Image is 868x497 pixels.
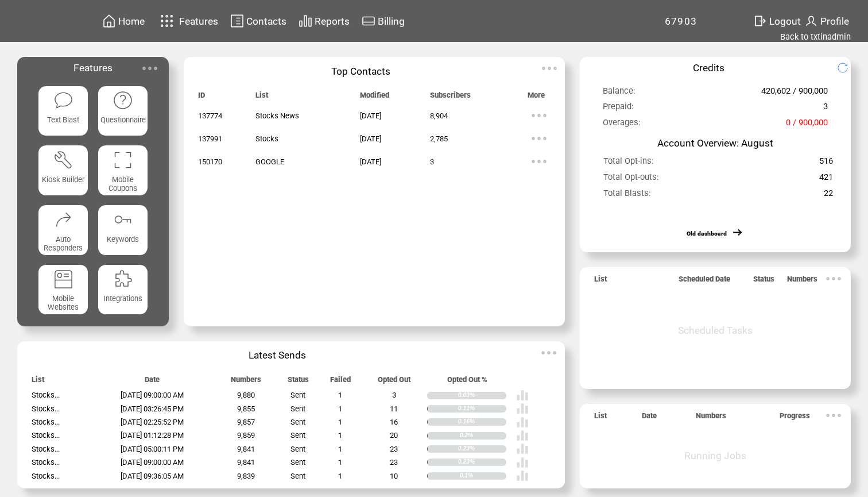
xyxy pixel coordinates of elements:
[780,411,810,425] span: Progress
[98,86,148,136] a: Questionnaire
[378,375,410,389] span: Opted Out
[338,418,342,426] span: 1
[237,431,255,440] span: 9,859
[820,16,849,27] span: Profile
[537,341,560,364] img: ellypsis.svg
[121,472,184,480] span: [DATE] 09:36:05 AM
[198,111,222,120] span: 137774
[696,411,726,425] span: Numbers
[458,392,506,399] div: 0.03%
[231,375,261,389] span: Numbers
[198,134,222,143] span: 137991
[237,458,255,467] span: 9,841
[32,431,60,440] span: Stocks...
[603,188,651,203] span: Total Blasts:
[198,157,222,166] span: 150170
[230,14,244,28] img: contacts.svg
[290,391,305,399] span: Sent
[458,445,506,453] div: 0.23%
[297,12,351,30] a: Reports
[378,16,405,27] span: Billing
[290,418,305,426] span: Sent
[42,175,84,184] span: Kiosk Builder
[687,230,727,237] a: Old dashboard
[53,90,73,110] img: text-blast.svg
[113,150,133,170] img: coupons.svg
[693,62,724,74] span: Credits
[198,91,205,105] span: ID
[390,418,398,426] span: 16
[684,450,746,461] span: Running Jobs
[113,269,133,289] img: integrations.svg
[237,445,255,453] span: 9,841
[594,275,607,288] span: List
[390,431,398,440] span: 20
[528,127,551,150] img: ellypsis.svg
[47,115,79,124] span: Text Blast
[360,111,381,120] span: [DATE]
[255,157,284,166] span: GOOGLE
[237,391,255,399] span: 9,880
[145,375,160,389] span: Date
[53,269,73,289] img: mobile-websites.svg
[288,375,309,389] span: Status
[362,14,375,28] img: creidtcard.svg
[32,375,44,389] span: List
[53,150,73,170] img: tool%201.svg
[538,57,561,80] img: ellypsis.svg
[246,16,286,27] span: Contacts
[32,472,60,480] span: Stocks...
[338,472,342,480] span: 1
[121,445,184,453] span: [DATE] 05:00:11 PM
[103,294,142,303] span: Integrations
[237,472,255,480] span: 9,839
[390,445,398,453] span: 23
[822,267,845,290] img: ellypsis.svg
[107,235,139,244] span: Keywords
[338,391,342,399] span: 1
[642,411,657,425] span: Date
[98,145,148,195] a: Mobile Coupons
[516,456,529,469] img: poll%20-%20white.svg
[179,16,218,27] span: Features
[392,391,396,399] span: 3
[237,404,255,413] span: 9,855
[32,391,60,399] span: Stocks...
[665,16,697,27] span: 67903
[290,431,305,440] span: Sent
[460,472,506,480] div: 0.1%
[157,11,177,30] img: features.svg
[679,275,730,288] span: Scheduled Date
[44,235,83,252] span: Auto Responders
[819,172,833,187] span: 421
[823,101,828,117] span: 3
[458,459,506,466] div: 0.23%
[290,458,305,467] span: Sent
[430,157,434,166] span: 3
[38,205,88,255] a: Auto Responders
[528,150,551,173] img: ellypsis.svg
[516,389,529,402] img: poll%20-%20white.svg
[594,411,607,425] span: List
[447,375,487,389] span: Opted Out %
[603,172,659,187] span: Total Opt-outs:
[753,275,774,288] span: Status
[390,458,398,467] span: 23
[98,205,148,255] a: Keywords
[38,265,88,315] a: Mobile Websites
[255,134,278,143] span: Stocks
[390,472,398,480] span: 10
[108,175,137,192] span: Mobile Coupons
[338,431,342,440] span: 1
[390,404,398,413] span: 11
[780,32,851,42] a: Back to txtinadmin
[331,66,390,77] span: Top Contacts
[528,104,551,127] img: ellypsis.svg
[803,12,851,30] a: Profile
[678,325,753,336] span: Scheduled Tasks
[824,188,833,203] span: 22
[249,349,306,361] span: Latest Sends
[360,12,406,30] a: Billing
[255,91,268,105] span: List
[753,14,767,28] img: exit.svg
